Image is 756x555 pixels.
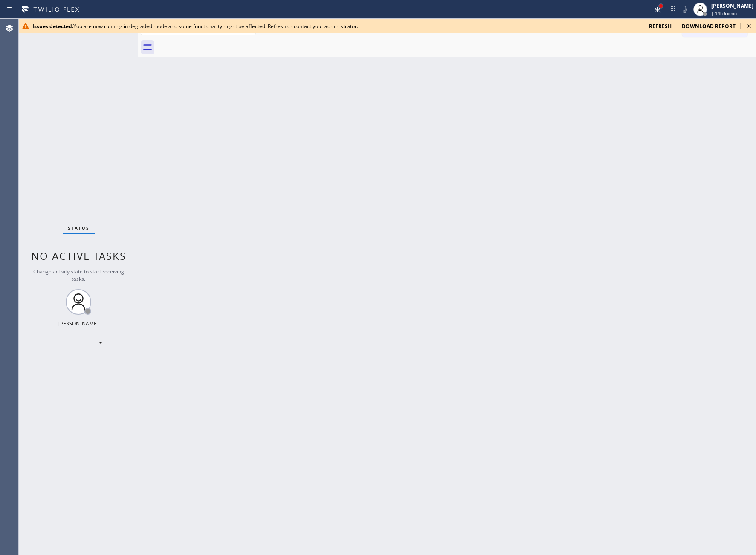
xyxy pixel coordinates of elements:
[31,249,126,263] span: No active tasks
[711,10,737,16] span: | 14h 55min
[58,320,98,327] div: [PERSON_NAME]
[649,23,672,30] span: refresh
[68,225,90,231] span: Status
[33,268,124,282] span: Change activity state to start receiving tasks.
[679,3,691,15] button: Mute
[49,336,108,349] div: ​
[32,23,642,30] div: You are now running in degraded mode and some functionality might be affected. Refresh or contact...
[32,23,73,30] b: Issues detected.
[711,2,753,9] div: [PERSON_NAME]
[682,23,736,30] span: download report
